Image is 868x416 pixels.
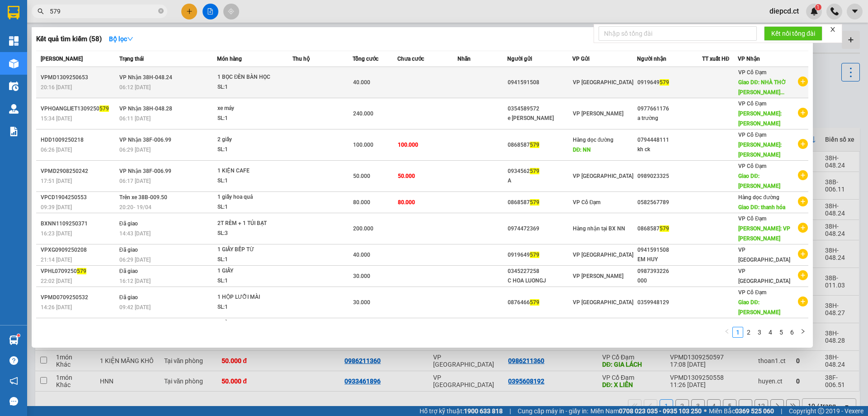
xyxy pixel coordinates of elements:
span: Giao DĐ: thanh hóa [738,204,785,210]
span: 16:12 [DATE] [119,278,151,284]
span: Đã giao [119,268,138,274]
span: 14:43 [DATE] [119,230,151,237]
span: 06:29 [DATE] [119,257,151,263]
span: [PERSON_NAME]: VP [PERSON_NAME] [738,225,790,242]
button: left [722,327,732,338]
span: VP Nhận 38F-006.99 [119,137,171,143]
span: [PERSON_NAME] [41,56,83,62]
div: SL: 1 [217,176,285,186]
span: 579 [530,199,539,206]
div: 0345227258 [508,267,572,276]
span: VP Gửi [572,56,590,62]
div: 0868587 [637,224,702,234]
span: Đã giao [119,320,138,327]
span: VP Cổ Đạm [738,215,766,222]
span: VP [GEOGRAPHIC_DATA] [573,252,633,258]
span: plus-circle [798,296,808,306]
div: A [508,176,572,186]
span: plus-circle [798,270,808,280]
span: 200.000 [353,225,373,232]
span: plus-circle [798,108,808,118]
div: C HOA LUONGJ [508,276,572,286]
span: plus-circle [798,139,808,149]
span: close-circle [158,7,164,16]
span: message [9,397,18,406]
div: 2T RÈM + 1 TÚI BẠT [217,219,285,229]
a: 2 [744,327,754,337]
span: 579 [530,142,539,148]
div: 0974472369 [508,224,572,234]
span: 50.000 [398,173,415,179]
span: 240.000 [353,110,373,117]
span: 21:14 [DATE] [41,257,72,263]
a: 4 [765,327,775,337]
div: 0868587 [508,140,572,150]
li: Next Page [797,327,808,338]
div: SL: 1 [217,145,285,155]
span: VP [PERSON_NAME] [573,273,623,279]
span: VP [GEOGRAPHIC_DATA] [738,268,790,284]
div: VPMD0709250532 [41,293,117,302]
div: VPXG0909250208 [41,245,117,255]
span: plus-circle [798,196,808,206]
span: 50.000 [353,173,370,179]
span: 09:42 [DATE] [119,304,151,311]
li: 5 [776,327,787,338]
span: 579 [660,225,669,232]
span: 20:16 [DATE] [41,84,72,91]
span: Chưa cước [397,56,424,62]
div: SL: 1 [217,202,285,212]
div: 0919649 [508,250,572,260]
div: xe máy [217,104,285,114]
li: 6 [787,327,797,338]
div: 0941591508 [508,78,572,87]
div: 0876466 [508,298,572,307]
span: 579 [530,252,539,258]
span: Giao DĐ: NHÀ THỜ [PERSON_NAME]... [738,79,786,96]
span: [PERSON_NAME]: [PERSON_NAME] [738,142,782,158]
div: 0359948129 [637,298,702,307]
span: 100.000 [398,142,418,148]
span: Đã giao [119,294,138,301]
img: logo-vxr [8,6,19,19]
span: 14:26 [DATE] [41,304,72,311]
span: Tổng cước [353,56,378,62]
span: Hàng dọc đường [738,194,779,201]
span: 40.000 [353,79,370,86]
span: 17:51 [DATE] [41,178,72,184]
img: dashboard-icon [9,36,19,46]
div: 0977661176 [637,104,702,114]
div: 1 GIẤY [217,266,285,276]
span: TT xuất HĐ [702,56,730,62]
span: Trên xe 38B-009.50 [119,194,167,201]
div: SL: 1 [217,276,285,286]
div: HDD1009250218 [41,135,117,145]
div: kh ck [637,145,702,154]
input: Nhập số tổng đài [599,26,757,41]
span: Món hàng [217,56,242,62]
span: 06:11 [DATE] [119,115,151,122]
li: Previous Page [722,327,732,338]
span: 09:39 [DATE] [41,204,72,210]
span: Hàng dọc đường [573,137,614,143]
span: Hàng dọc đường [573,320,614,327]
div: VPMD1309250653 [41,73,117,82]
span: [PERSON_NAME]: [PERSON_NAME] [738,110,782,127]
button: Kết nối tổng đài [764,26,822,41]
sup: 1 [17,334,20,337]
div: 2 giấy [217,135,285,145]
span: close [830,26,836,33]
div: 1 BỌC ĐÈN BÀN HỌC [217,72,285,82]
span: VP Nhận 38F-006.99 [119,168,171,174]
div: 0941591508 [637,245,702,255]
div: 1 KIỆN CAFE [217,166,285,176]
img: warehouse-icon [9,335,19,345]
span: VP [GEOGRAPHIC_DATA] [573,299,633,306]
div: SL: 1 [217,255,285,265]
span: 80.000 [398,199,415,206]
span: 579 [530,299,539,306]
img: solution-icon [9,127,19,136]
div: SL: 1 [217,114,285,124]
span: question-circle [9,356,18,365]
div: SL: 1 [217,302,285,312]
